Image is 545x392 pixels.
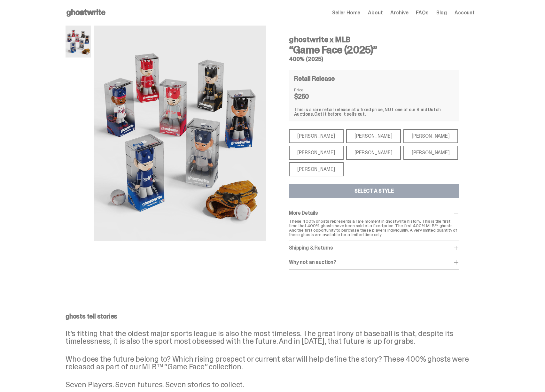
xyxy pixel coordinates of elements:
dd: $250 [294,93,326,100]
p: It’s fitting that the oldest major sports league is also the most timeless. The great irony of ba... [66,330,475,345]
img: MLB%20400%25%20Primary%20Image.png [94,26,266,241]
a: Seller Home [332,10,360,15]
a: Account [455,10,475,15]
img: MLB%20400%25%20Primary%20Image.png [66,26,91,58]
dt: Price [294,88,326,92]
div: This is a rare retail release at a fixed price, NOT one of our Blind Dutch Auctions. [294,107,454,116]
h5: 400% (2025) [289,56,459,62]
div: [PERSON_NAME] [289,146,344,160]
h4: Retail Release [294,75,335,82]
p: ghosts tell stories [66,313,475,319]
div: Select a Style [354,188,394,194]
span: More Details [289,210,318,216]
div: Why not an auction? [289,259,459,265]
span: Get it before it sells out. [314,111,366,117]
div: [PERSON_NAME] [403,129,458,143]
p: Seven Players. Seven futures. Seven stories to collect. [66,381,475,388]
h3: “Game Face (2025)” [289,45,459,55]
div: [PERSON_NAME] [289,129,344,143]
div: [PERSON_NAME] [346,146,401,160]
p: Who does the future belong to? Which rising prospect or current star will help define the story? ... [66,355,475,371]
div: [PERSON_NAME] [289,162,344,176]
p: These 400% ghosts represents a rare moment in ghostwrite history. This is the first time that 400... [289,219,459,237]
div: [PERSON_NAME] [403,146,458,160]
a: Blog [436,10,447,15]
div: Shipping & Returns [289,245,459,251]
h4: ghostwrite x MLB [289,36,459,43]
div: [PERSON_NAME] [346,129,401,143]
button: Select a Style [289,184,459,198]
a: About [368,10,383,15]
a: FAQs [416,10,428,15]
a: Archive [390,10,408,15]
